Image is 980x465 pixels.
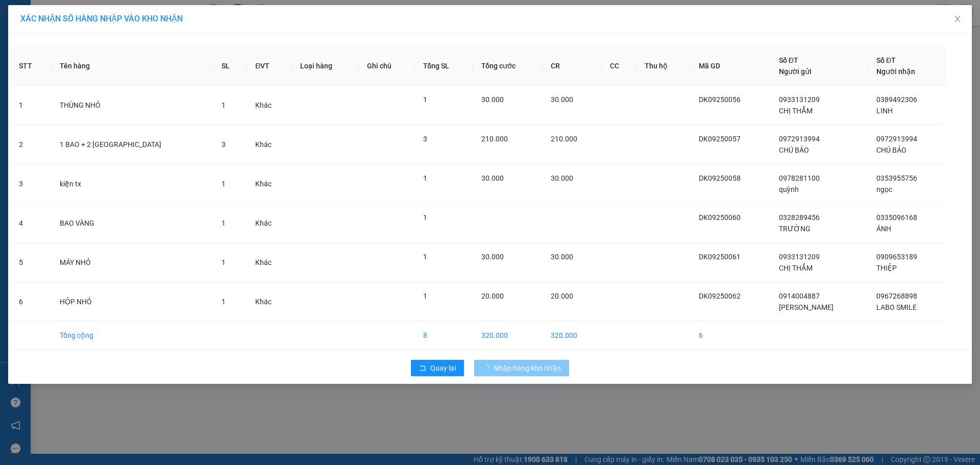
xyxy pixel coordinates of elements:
[779,303,834,311] span: [PERSON_NAME]
[481,174,504,182] span: 30.000
[423,174,427,182] span: 1
[11,46,52,86] th: STT
[423,135,427,143] span: 3
[699,292,741,300] span: DK09250062
[779,135,820,143] span: 0972913994
[636,46,691,86] th: Thu hộ
[481,292,504,300] span: 20.000
[52,86,214,125] td: THÙNG NHỎ
[247,164,292,204] td: Khác
[423,292,427,300] span: 1
[11,164,52,204] td: 3
[876,56,896,64] span: Số ĐT
[52,243,214,282] td: MÁY NHỎ
[411,360,464,376] button: rollbackQuay lại
[699,213,741,222] span: DK09250060
[876,67,915,76] span: Người nhận
[11,204,52,243] td: 4
[876,264,897,272] span: THIỆP
[876,303,917,311] span: LABO SMILE
[876,95,917,104] span: 0389492306
[222,298,226,306] span: 1
[779,213,820,222] span: 0328289456
[481,95,504,104] span: 30.000
[423,213,427,222] span: 1
[359,46,415,86] th: Ghi chú
[52,322,214,350] td: Tổng cộng
[551,253,573,261] span: 30.000
[222,219,226,227] span: 1
[419,364,426,373] span: rollback
[779,225,811,233] span: TRƯỜNG
[551,292,573,300] span: 20.000
[494,362,561,374] span: Nhập hàng kho nhận
[779,107,813,115] span: CHỊ THẮM
[779,56,798,64] span: Số ĐT
[20,14,183,23] span: XÁC NHẬN SỐ HÀNG NHẬP VÀO KHO NHẬN
[699,174,741,182] span: DK09250058
[543,322,601,350] td: 320.000
[11,243,52,282] td: 5
[876,135,917,143] span: 0972913994
[247,243,292,282] td: Khác
[11,282,52,322] td: 6
[543,46,601,86] th: CR
[52,125,214,164] td: 1 BAO + 2 [GEOGRAPHIC_DATA]
[473,46,543,86] th: Tổng cước
[247,46,292,86] th: ĐVT
[876,213,917,222] span: 0335096168
[222,101,226,109] span: 1
[876,107,893,115] span: LINH
[551,95,573,104] span: 30.000
[222,180,226,188] span: 1
[876,174,917,182] span: 0353955756
[779,95,820,104] span: 0933131209
[415,322,473,350] td: 8
[430,362,456,374] span: Quay lại
[699,95,741,104] span: DK09250056
[691,322,771,350] td: 6
[779,174,820,182] span: 0978281100
[779,146,809,154] span: CHÚ BẢO
[551,174,573,182] span: 30.000
[779,67,812,76] span: Người gửi
[943,5,972,34] button: Close
[481,135,508,143] span: 210.000
[699,135,741,143] span: DK09250057
[423,253,427,261] span: 1
[473,322,543,350] td: 320.000
[602,46,637,86] th: CC
[876,185,892,193] span: ngọc
[876,225,891,233] span: ÁNH
[11,86,52,125] td: 1
[52,46,214,86] th: Tên hàng
[953,15,962,23] span: close
[52,164,214,204] td: kiện tx
[415,46,473,86] th: Tổng SL
[474,360,569,376] button: Nhập hàng kho nhận
[423,95,427,104] span: 1
[52,282,214,322] td: HỘP NHỎ
[247,204,292,243] td: Khác
[292,46,359,86] th: Loại hàng
[481,253,504,261] span: 30.000
[876,253,917,261] span: 0909653189
[222,140,226,149] span: 3
[247,86,292,125] td: Khác
[482,364,494,372] span: loading
[876,146,906,154] span: CHÚ BẢO
[213,46,247,86] th: SL
[247,282,292,322] td: Khác
[779,253,820,261] span: 0933131209
[779,264,813,272] span: CHỊ THẮM
[691,46,771,86] th: Mã GD
[876,292,917,300] span: 0967268898
[52,204,214,243] td: BAO VÀNG
[11,125,52,164] td: 2
[779,185,799,193] span: quỳnh
[699,253,741,261] span: DK09250061
[247,125,292,164] td: Khác
[551,135,577,143] span: 210.000
[222,258,226,266] span: 1
[779,292,820,300] span: 0914004887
